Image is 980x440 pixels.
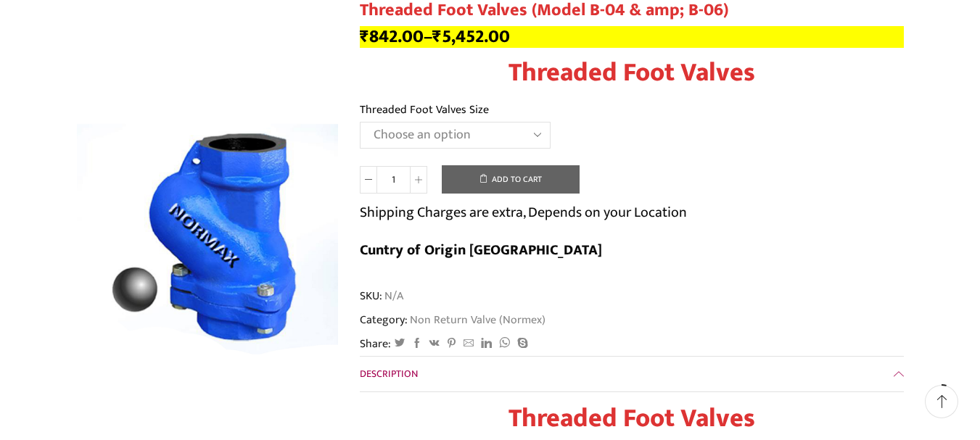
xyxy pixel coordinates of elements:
span: N/A [382,288,403,304]
span: SKU: [360,288,904,304]
input: Product quantity [377,166,410,194]
span: Category: [360,312,545,328]
label: Threaded Foot Valves Size [360,101,489,118]
span: Description [360,365,418,382]
h1: Threaded Foot Valves [360,57,904,88]
h1: Threaded Foot Valves [360,403,904,434]
p: – [360,26,904,48]
span: Share: [360,336,391,352]
p: Shipping Charges are extra, Depends on your Location [360,201,687,224]
a: Description [360,357,904,391]
bdi: 5,452.00 [432,22,510,51]
span: ₹ [360,22,369,51]
button: Add to cart [442,165,580,194]
span: ₹ [432,22,442,51]
bdi: 842.00 [360,22,424,51]
a: Non Return Valve (Normex) [408,310,545,329]
b: Cuntry of Origin [GEOGRAPHIC_DATA] [360,238,602,262]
